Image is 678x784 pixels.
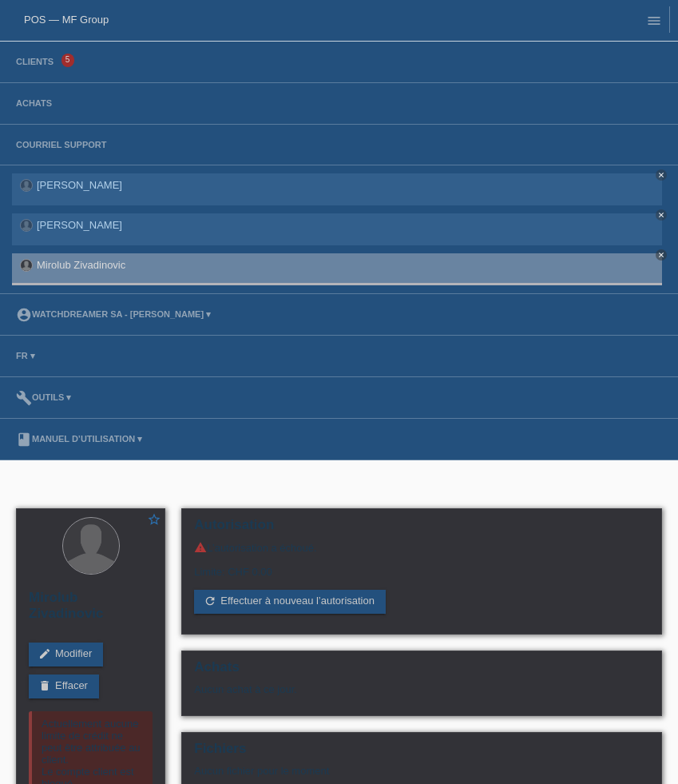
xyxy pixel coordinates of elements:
i: close [657,251,665,259]
a: close [656,249,667,261]
a: star_border [147,512,161,529]
i: close [657,211,665,219]
span: 5 [61,54,74,67]
i: menu [646,13,662,29]
i: delete [38,679,51,692]
i: edit [38,647,51,660]
h2: Autorisation [194,517,649,541]
a: buildOutils ▾ [8,392,79,402]
a: FR ▾ [8,351,43,360]
i: refresh [204,595,216,607]
a: account_circleWatchdreamer SA - [PERSON_NAME] ▾ [8,309,219,319]
a: close [656,169,667,181]
a: editModifier [29,643,103,667]
a: Achats [8,98,60,108]
a: POS — MF Group [24,14,109,26]
a: deleteEffacer [29,675,99,698]
a: Clients [8,57,61,66]
div: Aucun fichier pour le moment [194,765,515,777]
a: close [656,209,667,221]
i: build [16,390,32,406]
i: warning [194,541,207,554]
i: account_circle [16,307,32,323]
a: [PERSON_NAME] [37,219,122,231]
a: bookManuel d’utilisation ▾ [8,434,150,444]
div: Limite: CHF 0.00 [194,554,649,578]
i: star_border [147,512,161,527]
h2: Mirolub Zivadinovic [29,590,153,630]
div: Aucun achat à ce jour. [194,683,649,707]
a: Mirolub Zivadinovic [37,259,125,271]
i: book [16,432,32,448]
a: refreshEffectuer à nouveau l’autorisation [194,590,386,614]
div: L’autorisation a échoué. [194,541,649,554]
h2: Fichiers [194,741,649,765]
a: [PERSON_NAME] [37,179,122,191]
a: menu [638,15,670,25]
a: Courriel Support [8,140,114,149]
h2: Achats [194,659,649,683]
i: close [657,171,665,179]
